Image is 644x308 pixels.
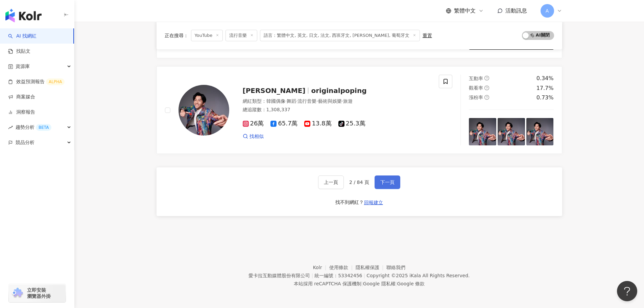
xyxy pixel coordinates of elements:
a: Google 條款 [397,281,425,286]
a: 聯絡我們 [386,265,405,270]
a: 找相似 [243,133,264,140]
iframe: Help Scout Beacon - Open [617,281,637,301]
span: 資源庫 [16,59,30,74]
span: 趨勢分析 [16,120,51,135]
span: question-circle [484,95,489,100]
div: BETA [36,124,51,131]
span: 找相似 [249,133,264,140]
img: KOL Avatar [178,85,229,136]
button: 下一頁 [375,175,400,189]
span: 正在搜尋 ： [165,33,188,38]
span: originalpoping [311,87,366,95]
div: 0.34% [536,75,554,82]
span: [PERSON_NAME] [243,87,306,95]
span: 語言：繁體中文, 英文, 日文, 法文, 西班牙文, [PERSON_NAME], 葡萄牙文 [260,30,420,41]
span: 互動率 [469,76,483,81]
span: 旅遊 [343,98,353,104]
span: 本站採用 reCAPTCHA 保護機制 [294,280,425,288]
div: 17.7% [536,85,554,92]
a: searchAI 找網紅 [8,33,37,40]
span: 65.7萬 [270,120,297,127]
span: 立即安裝 瀏覽器外掛 [27,287,51,299]
span: 26萬 [243,120,264,127]
span: 流行音樂 [225,30,257,41]
span: 韓國偶像 [266,98,285,104]
img: chrome extension [11,288,24,299]
span: 回報建立 [364,200,383,205]
span: | [311,273,313,278]
div: Copyright © 2025 All Rights Reserved. [366,273,470,278]
div: 網紅類型 ： [243,98,431,105]
div: 找不到網紅？ [335,199,364,206]
span: · [316,98,318,104]
span: 競品分析 [16,135,34,150]
span: 藝術與娛樂 [318,98,342,104]
div: 總追蹤數 ： 1,308,337 [243,106,431,113]
div: 統一編號：53342456 [314,273,362,278]
a: 洞察報告 [8,109,35,116]
span: | [361,281,363,286]
span: 繁體中文 [454,7,476,15]
span: | [396,281,397,286]
span: question-circle [484,76,489,80]
a: KOL Avatar[PERSON_NAME]originalpoping網紅類型：韓國偶像·舞蹈·流行音樂·藝術與娛樂·旅遊總追蹤數：1,308,33726萬65.7萬13.8萬25.3萬找相... [157,66,562,154]
button: 上一頁 [318,175,344,189]
img: post-image [526,118,554,145]
span: 2 / 84 頁 [349,180,369,185]
a: 效益預測報告ALPHA [8,78,65,85]
span: 舞蹈 [287,98,296,104]
a: Kolr [313,265,329,270]
span: 活動訊息 [505,7,527,14]
a: 商案媒合 [8,94,35,100]
button: 回報建立 [364,197,383,208]
a: chrome extension立即安裝 瀏覽器外掛 [9,284,66,302]
span: YouTube [191,30,223,41]
span: 25.3萬 [338,120,365,127]
a: 隱私權保護 [356,265,387,270]
span: | [363,273,365,278]
span: A [546,7,549,15]
img: post-image [498,118,525,145]
div: 愛卡拉互動媒體股份有限公司 [248,273,310,278]
img: post-image [469,118,496,145]
span: question-circle [484,86,489,90]
a: 找貼文 [8,48,30,55]
span: · [285,98,287,104]
span: 下一頁 [380,180,395,185]
span: · [296,98,297,104]
span: rise [8,125,13,130]
span: 上一頁 [324,180,338,185]
span: 流行音樂 [297,98,316,104]
span: 13.8萬 [304,120,331,127]
a: Google 隱私權 [363,281,396,286]
a: 使用條款 [329,265,356,270]
span: 觀看率 [469,85,483,91]
img: logo [5,9,42,22]
span: 漲粉率 [469,95,483,100]
span: · [342,98,343,104]
a: iKala [409,273,421,278]
div: 0.73% [536,94,554,101]
div: 重置 [423,33,432,38]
